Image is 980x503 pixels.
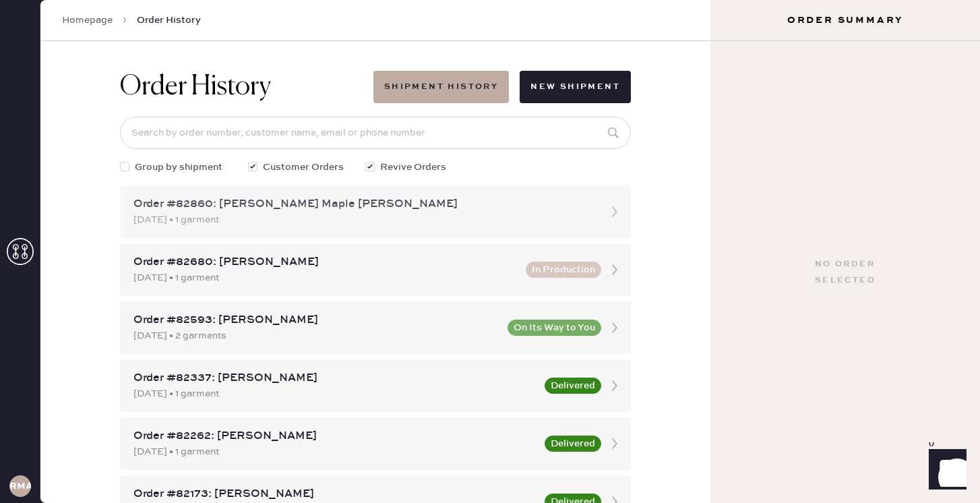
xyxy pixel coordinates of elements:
[133,370,537,386] div: Order #82337: [PERSON_NAME]
[62,13,113,27] a: Homepage
[133,486,537,502] div: Order #82173: [PERSON_NAME]
[133,212,593,227] div: [DATE] • 1 garment
[135,160,222,175] span: Group by shipment
[137,13,201,27] span: Order History
[508,320,601,336] button: On Its Way to You
[9,481,31,491] h3: RMA
[380,160,446,175] span: Revive Orders
[133,386,537,401] div: [DATE] • 1 garment
[133,328,499,343] div: [DATE] • 2 garments
[133,196,593,212] div: Order #82860: [PERSON_NAME] Maple [PERSON_NAME]
[133,312,499,328] div: Order #82593: [PERSON_NAME]
[373,71,509,103] button: Shipment History
[133,428,537,444] div: Order #82262: [PERSON_NAME]
[133,444,537,459] div: [DATE] • 1 garment
[526,262,601,278] button: In Production
[815,256,876,289] div: No order selected
[545,436,601,452] button: Delivered
[545,378,601,394] button: Delivered
[120,117,631,149] input: Search by order number, customer name, email or phone number
[916,442,974,500] iframe: Front Chat
[133,254,518,270] div: Order #82680: [PERSON_NAME]
[710,13,980,27] h3: Order Summary
[133,270,518,285] div: [DATE] • 1 garment
[120,71,271,103] h1: Order History
[520,71,631,103] button: New Shipment
[263,160,344,175] span: Customer Orders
